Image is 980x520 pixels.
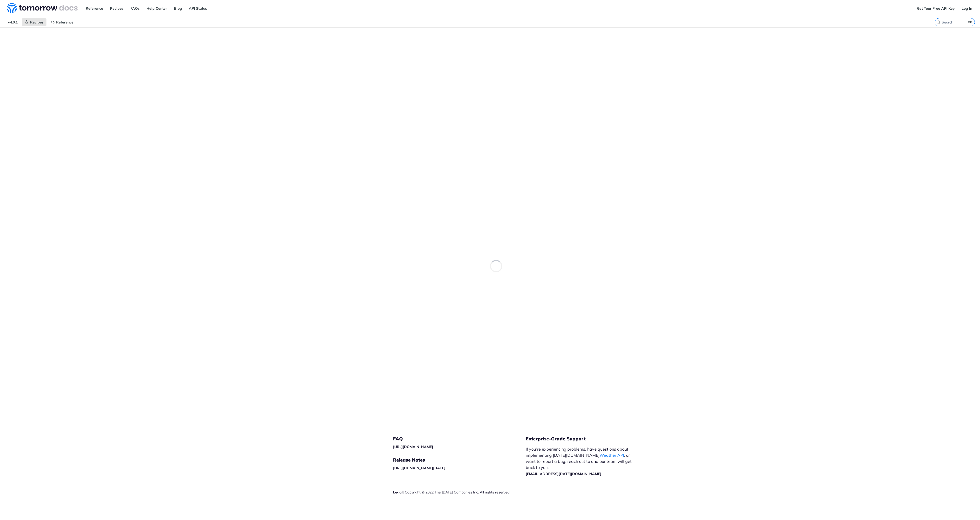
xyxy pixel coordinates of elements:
a: Legal [393,490,403,494]
a: Log In [959,5,975,12]
a: Blog [171,5,185,12]
svg: Search [936,20,940,24]
a: [URL][DOMAIN_NAME][DATE] [393,466,445,470]
a: Recipes [22,18,46,26]
a: Reference [83,5,106,12]
h5: Release Notes [393,457,526,463]
span: v4.0.1 [5,18,20,26]
h5: Enterprise-Grade Support [526,436,645,442]
a: Help Center [144,5,170,12]
a: API Status [186,5,210,12]
a: Recipes [107,5,126,12]
div: | Copyright © 2022 The [DATE] Companies Inc. All rights reserved [393,490,526,495]
a: [URL][DOMAIN_NAME] [393,444,433,449]
a: Reference [48,18,76,26]
p: If you’re experiencing problems, have questions about implementing [DATE][DOMAIN_NAME] , or want ... [526,446,637,477]
a: Get Your Free API Key [914,5,958,12]
a: Weather API [599,453,624,458]
a: FAQs [128,5,142,12]
span: Reference [56,20,73,24]
span: Recipes [30,20,44,24]
a: [EMAIL_ADDRESS][DATE][DOMAIN_NAME] [526,472,601,476]
img: Tomorrow.io Weather API Docs [7,3,78,13]
kbd: ⌘K [967,20,973,25]
h5: FAQ [393,436,526,442]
